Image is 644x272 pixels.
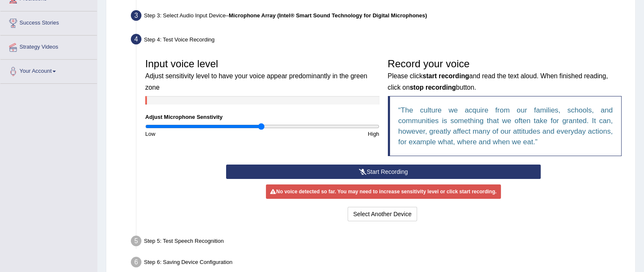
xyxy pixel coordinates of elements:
a: Strategy Videos [0,36,97,57]
h3: Input voice level [145,58,379,92]
h3: Record your voice [388,58,622,92]
b: Microphone Array (Intel® Smart Sound Technology for Digital Microphones) [229,12,427,19]
div: Low [141,130,262,138]
q: The culture we acquire from our families, schools, and communities is something that we often tak... [398,106,613,146]
button: Select Another Device [348,207,417,221]
div: Step 3: Select Audio Input Device [127,8,631,26]
div: Step 4: Test Voice Recording [127,31,631,50]
small: Please click and read the text aloud. When finished reading, click on button. [388,72,608,91]
span: – [226,12,427,19]
div: High [262,130,383,138]
small: Adjust sensitivity level to have your voice appear predominantly in the green zone [145,72,367,91]
div: No voice detected so far. You may need to increase sensitivity level or click start recording. [266,184,500,199]
a: Success Stories [0,11,97,33]
label: Adjust Microphone Senstivity [145,113,223,121]
div: Step 5: Test Speech Recognition [127,233,631,252]
b: stop recording [410,84,456,91]
b: start recording [423,72,469,80]
button: Start Recording [226,165,541,179]
a: Your Account [0,60,97,81]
